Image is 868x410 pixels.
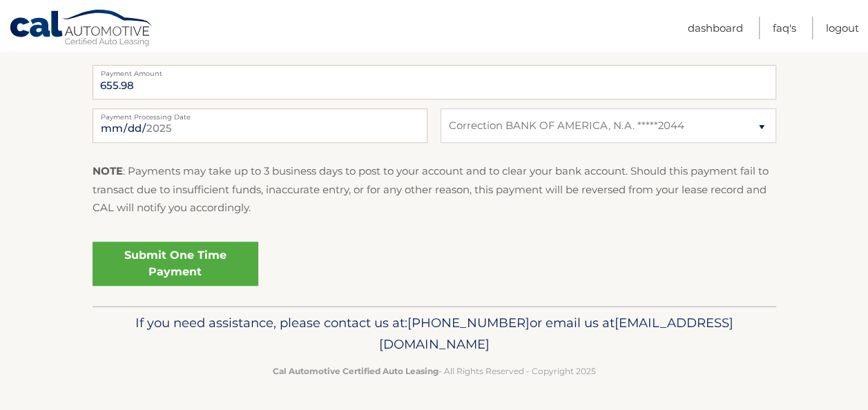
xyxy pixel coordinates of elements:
label: Payment Processing Date [93,108,427,119]
strong: Cal Automotive Certified Auto Leasing [273,366,438,376]
a: Submit One Time Payment [93,242,258,286]
p: : Payments may take up to 3 business days to post to your account and to clear your bank account.... [93,162,776,217]
a: Cal Automotive [9,9,154,49]
p: - All Rights Reserved - Copyright 2025 [102,364,767,378]
a: FAQ's [773,17,796,39]
a: Dashboard [688,17,743,39]
p: If you need assistance, please contact us at: or email us at [102,312,767,356]
input: Payment Date [93,108,427,143]
strong: NOTE [93,164,123,177]
input: Payment Amount [93,65,776,99]
a: Logout [826,17,859,39]
span: [PHONE_NUMBER] [407,315,530,331]
label: Payment Amount [93,65,776,76]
